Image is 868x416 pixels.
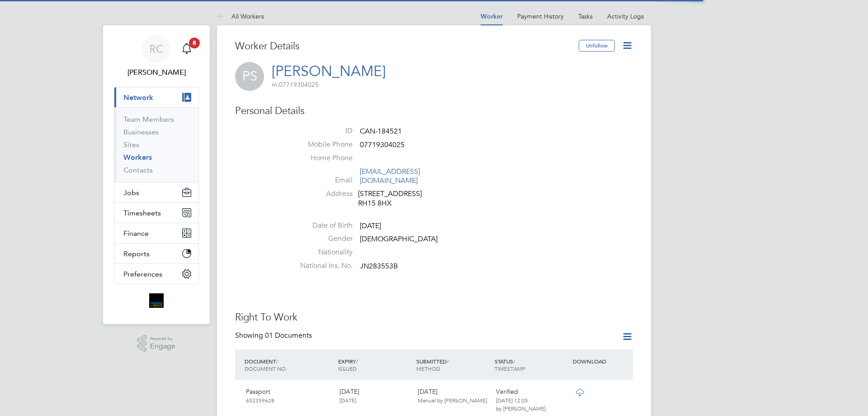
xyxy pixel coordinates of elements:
span: 07719304025 [360,140,405,149]
h3: Worker Details [235,40,579,53]
span: ISSUED [338,365,357,372]
label: Address [289,189,353,199]
h3: Right To Work [235,311,633,324]
a: Workers [123,153,152,162]
span: PS [235,62,264,91]
a: Worker [481,13,503,20]
button: Reports [114,244,198,263]
span: CAN-184521 [360,127,402,136]
a: Sites [123,140,139,149]
span: Network [123,93,153,102]
a: Payment History [517,12,564,20]
span: 652359628 [246,397,274,404]
span: Engage [150,343,175,350]
div: STATUS [492,353,571,377]
a: Powered byEngage [137,335,176,352]
span: RC [149,43,164,55]
span: [DATE] [340,397,356,404]
button: Jobs [114,182,198,202]
div: Passport [242,384,336,407]
span: / [513,358,515,365]
label: National Ins. No. [289,261,353,271]
label: Home Phone [289,153,353,163]
span: Verified [496,387,518,396]
div: Network [114,107,198,182]
div: DOWNLOAD [571,353,633,369]
div: [DATE] [336,384,414,407]
div: SUBMITTED [414,353,492,377]
a: All Workers [217,12,264,20]
button: Timesheets [114,203,198,223]
button: Unfollow [579,40,615,52]
a: 8 [178,34,196,63]
span: [DATE] [360,221,381,230]
label: Mobile Phone [289,140,353,149]
button: Network [114,87,198,107]
span: DOCUMENT NO. [245,365,287,372]
span: Manual by [PERSON_NAME]. [418,397,488,404]
span: METHOD [416,365,440,372]
label: Gender [289,234,353,244]
a: Team Members [123,115,174,124]
span: 01 Documents [265,331,312,340]
span: / [356,358,358,365]
a: Businesses [123,128,159,136]
span: / [447,358,448,365]
span: [DATE] 12:05 [496,397,528,404]
span: Preferences [123,270,162,278]
label: Nationality [289,248,353,257]
span: m: [272,81,279,89]
span: 8 [189,38,200,48]
span: Jobs [123,188,139,197]
span: Reports [123,249,150,258]
a: [PERSON_NAME] [272,62,386,80]
a: RC[PERSON_NAME] [114,34,199,78]
span: Robyn Clarke [114,67,199,78]
span: / [276,358,278,365]
span: Timesheets [123,209,161,217]
label: ID [289,126,353,136]
div: [DATE] [414,384,492,407]
span: Powered by [150,335,175,343]
nav: Main navigation [103,25,210,324]
h3: Personal Details [235,105,633,118]
div: Showing [235,331,314,340]
a: Tasks [578,12,593,20]
a: Contacts [123,166,153,174]
label: Email [289,176,353,185]
img: bromak-logo-retina.png [149,293,164,308]
a: Go to home page [114,293,199,308]
div: EXPIRY [336,353,414,377]
span: Finance [123,229,149,238]
a: Activity Logs [607,12,644,20]
span: [DEMOGRAPHIC_DATA] [360,235,438,244]
span: JN283553B [360,262,398,271]
div: DOCUMENT [242,353,336,377]
span: by [PERSON_NAME]. [496,405,547,412]
label: Date of Birth [289,221,353,230]
span: TIMESTAMP [495,365,525,372]
span: 07719304025 [272,81,319,89]
a: [EMAIL_ADDRESS][DOMAIN_NAME] [360,167,420,186]
button: Preferences [114,264,198,284]
div: [STREET_ADDRESS] RH15 8HX [358,189,444,208]
button: Finance [114,223,198,243]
